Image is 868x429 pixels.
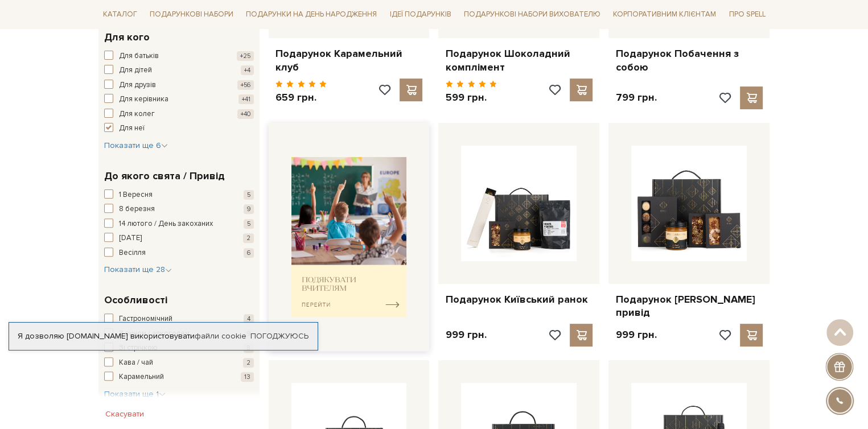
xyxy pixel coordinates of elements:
a: Погоджуюсь [250,331,308,341]
p: 999 грн. [445,328,486,341]
button: 14 лютого / День закоханих 5 [104,218,254,230]
span: 9 [244,204,254,214]
span: +4 [241,65,254,75]
span: Показати ще 28 [104,265,172,274]
a: Подарунок [PERSON_NAME] привід [615,293,763,320]
span: Карамельний [119,372,164,383]
button: Для керівника +41 [104,94,254,105]
span: Весілля [119,247,146,259]
a: Ідеї подарунків [385,6,455,23]
span: 14 лютого / День закоханих [119,218,213,230]
button: Скасувати [98,405,151,423]
span: +56 [237,80,254,90]
button: Показати ще 28 [104,264,172,275]
span: До якого свята / Привід [104,168,225,184]
button: Показати ще 1 [104,389,166,400]
span: +25 [237,51,254,61]
span: 1 Вересня [119,189,153,201]
a: Подарунки на День народження [241,6,381,23]
a: Подарункові набори [145,6,238,23]
span: +41 [238,94,254,104]
span: 5 [244,190,254,200]
span: 6 [244,248,254,258]
a: Подарунок Шоколадний комплімент [445,47,593,74]
span: Кава / чай [119,357,153,369]
button: Для батьків +25 [104,51,254,62]
span: 2 [243,233,254,243]
a: файли cookie [195,331,246,341]
a: Подарунок Побачення з собою [615,47,763,74]
span: 8 березня [119,204,155,215]
img: banner [291,157,407,317]
a: Подарунок Київський ранок [445,293,593,306]
div: Я дозволяю [DOMAIN_NAME] використовувати [9,331,318,341]
span: Для неї [119,123,145,134]
a: Каталог [98,6,142,23]
button: Гастрономічний 4 [104,313,254,325]
button: 8 березня 9 [104,204,254,215]
a: Про Spell [724,6,770,23]
p: 659 грн. [275,91,327,104]
span: Для друзів [119,80,156,91]
span: Для колег [119,109,155,120]
span: 2 [243,358,254,368]
span: 4 [244,314,254,324]
button: [DATE] 2 [104,233,254,244]
span: Показати ще 1 [104,389,166,399]
span: [DATE] [119,233,142,244]
span: Для керівника [119,94,168,105]
a: Корпоративним клієнтам [608,5,721,24]
span: Для кого [104,30,150,45]
button: Для друзів +56 [104,80,254,91]
span: Для дітей [119,65,152,76]
a: Подарункові набори вихователю [459,5,605,24]
button: Для колег +40 [104,109,254,120]
span: +40 [237,109,254,119]
p: 799 грн. [615,91,656,104]
button: Для неї [104,123,254,134]
button: Для дітей +4 [104,65,254,76]
p: 599 грн. [445,91,497,104]
button: Весілля 6 [104,247,254,259]
span: Гастрономічний [119,313,172,325]
button: Показати ще 6 [104,140,168,151]
a: Подарунок Карамельний клуб [275,47,423,74]
button: Карамельний 13 [104,372,254,383]
span: Для батьків [119,51,159,62]
span: Показати ще 6 [104,141,168,150]
span: 5 [244,219,254,229]
button: Кава / чай 2 [104,357,254,369]
span: 13 [241,372,254,382]
span: Особливості [104,292,167,308]
p: 999 грн. [615,328,656,341]
button: 1 Вересня 5 [104,189,254,201]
